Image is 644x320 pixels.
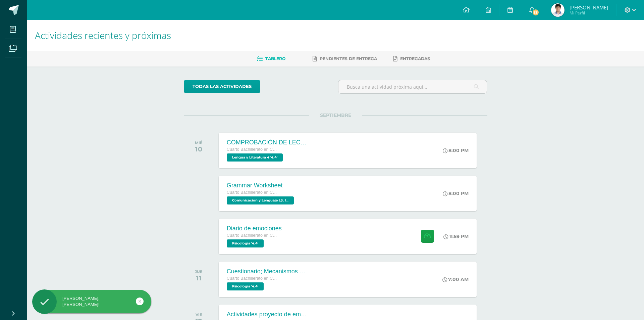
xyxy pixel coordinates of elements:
[309,112,362,118] span: SEPTIEMBRE
[227,311,307,318] div: Actividades proyecto de emprendimiento
[32,295,151,308] div: [PERSON_NAME], [PERSON_NAME]!
[443,190,469,196] div: 8:00 PM
[227,268,307,275] div: Cuestionario; Mecanismos de defensa del yo.
[227,147,277,152] span: Cuarto Bachillerato en Ciencias y Letras
[443,233,469,239] div: 11:59 PM
[195,269,203,274] div: JUE
[257,53,285,64] a: Tablero
[227,139,307,146] div: COMPROBACIÓN DE LECTURA
[393,53,430,64] a: Entregadas
[570,4,608,11] span: [PERSON_NAME]
[442,276,469,282] div: 7:00 AM
[320,56,377,61] span: Pendientes de entrega
[400,56,430,61] span: Entregadas
[196,312,202,317] div: VIE
[227,239,264,247] span: Psicología '4.4'
[184,80,260,93] a: todas las Actividades
[227,276,277,281] span: Cuarto Bachillerato en Ciencias y Letras
[338,80,487,93] input: Busca una actividad próxima aquí...
[195,140,203,145] div: MIÉ
[570,10,608,16] span: Mi Perfil
[532,9,539,16] span: 33
[313,53,377,64] a: Pendientes de entrega
[227,282,264,290] span: Psicología '4.4'
[227,153,283,162] span: Lengua y Literatura 4 '4.4'
[35,29,171,42] span: Actividades recientes y próximas
[227,196,294,204] span: Comunicación y Lenguaje L3, Inglés 4 'Inglés - Intermedio "A"'
[227,225,282,232] div: Diario de emociones
[195,274,203,282] div: 11
[443,147,469,153] div: 8:00 PM
[227,190,277,195] span: Cuarto Bachillerato en Ciencias y Letras
[551,3,565,17] img: ef0311257d527dbb97fe8ef4507fd507.png
[227,233,277,238] span: Cuarto Bachillerato en Ciencias y Letras
[227,182,296,189] div: Grammar Worksheet
[265,56,285,61] span: Tablero
[195,145,203,153] div: 10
